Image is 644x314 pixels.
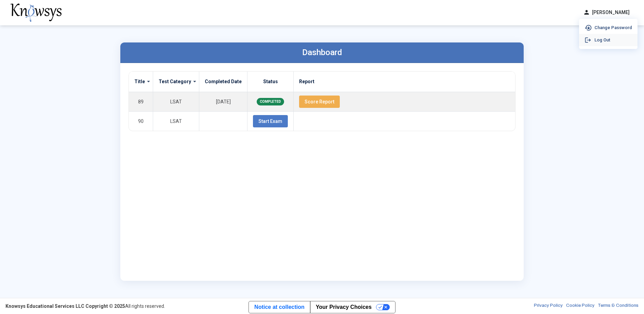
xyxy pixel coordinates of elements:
label: Title [134,78,145,85]
button: Start Exam [253,115,288,127]
td: 89 [129,92,153,111]
th: Report [294,72,515,92]
span: Log Out [594,37,610,43]
label: Dashboard [302,48,342,57]
td: LSAT [153,111,199,131]
span: Change Password [594,25,632,30]
td: [DATE] [199,92,247,111]
ul: person[PERSON_NAME] [579,19,638,49]
button: Your Privacy Choices [310,301,395,313]
label: Test Category [159,78,191,85]
button: Score Report [299,96,340,108]
th: Status [247,72,294,92]
span: logout [585,37,593,43]
span: Start Exam [258,118,282,124]
span: COMPLETED [257,98,284,105]
span: person [583,9,590,16]
button: person[PERSON_NAME] [579,7,634,18]
span: lock_reset [585,24,593,32]
a: Cookie Policy [566,303,594,310]
label: Completed Date [205,78,242,85]
span: Score Report [305,99,334,104]
a: Privacy Policy [534,303,563,310]
strong: Knowsys Educational Services LLC Copyright © 2025 [5,303,125,309]
td: LSAT [153,92,199,111]
img: knowsys-logo.png [10,3,62,22]
div: All rights reserved. [5,303,165,310]
a: Terms & Conditions [598,303,639,310]
td: 90 [129,111,153,131]
a: Notice at collection [249,301,310,313]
